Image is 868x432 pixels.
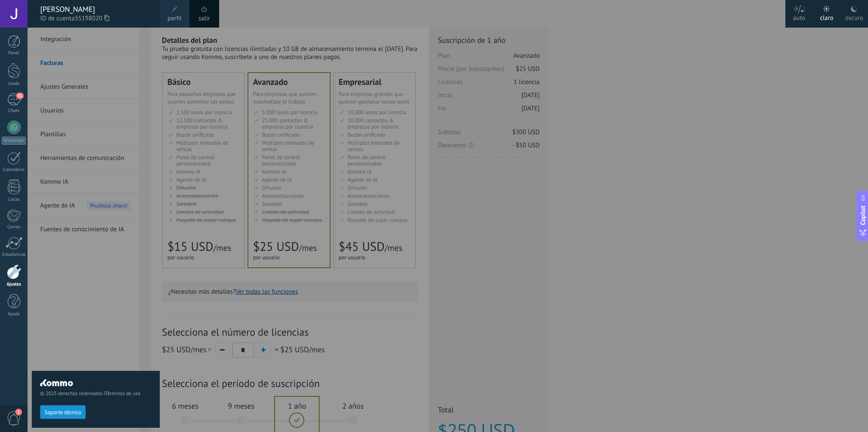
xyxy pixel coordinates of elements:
[2,282,26,287] div: Ajustes
[40,14,151,23] span: ID de cuenta
[820,6,834,28] div: claro
[2,108,26,114] div: Chats
[2,224,26,230] div: Correo
[167,14,181,23] span: perfil
[2,137,26,145] div: WhatsApp
[40,5,151,14] div: [PERSON_NAME]
[2,81,26,87] div: Leads
[198,14,210,23] a: salir
[40,405,86,419] button: Soporte técnico
[2,311,26,317] div: Ayuda
[2,197,26,202] div: Listas
[793,6,805,28] div: auto
[2,252,26,258] div: Estadísticas
[15,409,22,415] span: 1
[45,410,81,415] span: Soporte técnico
[859,206,867,225] span: Copilot
[40,409,86,415] a: Soporte técnico
[2,167,26,173] div: Calendario
[40,390,151,397] span: © 2025 derechos reservados |
[75,14,109,23] span: 35198020
[16,93,23,99] span: 31
[105,390,140,397] a: Términos de uso
[845,6,863,28] div: oscuro
[2,50,26,56] div: Panel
